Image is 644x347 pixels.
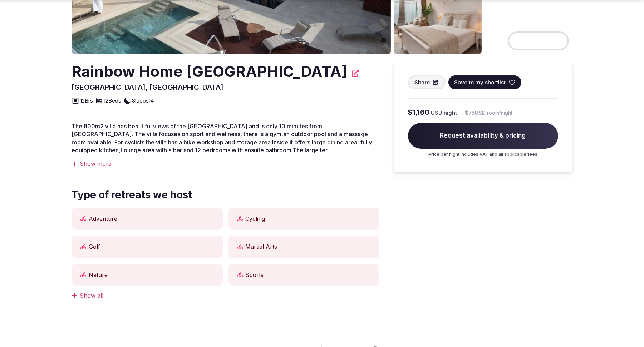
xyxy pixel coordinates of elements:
[104,97,122,104] span: 12 Beds
[454,79,506,86] span: Save to my shortlist
[460,109,462,116] div: |
[72,123,372,154] span: The 800m2 villa has beautiful views of the [GEOGRAPHIC_DATA] and is only 10 minutes from [GEOGRAP...
[132,97,154,104] span: Sleeps 14
[431,109,443,117] span: USD
[80,216,86,222] button: Active icon tooltip
[408,123,558,149] span: Request availability & pricing
[80,272,86,278] button: Active icon tooltip
[448,75,521,89] button: Save to my shortlist
[415,79,430,86] span: Share
[508,31,569,50] button: View all photos
[72,160,379,168] div: Show more
[237,244,243,250] button: Active icon tooltip
[237,216,243,222] button: Active icon tooltip
[80,244,86,250] button: Active icon tooltip
[444,109,457,117] span: night
[237,272,243,278] button: Active icon tooltip
[72,61,348,82] h2: Rainbow Home [GEOGRAPHIC_DATA]
[80,97,93,104] span: 12 Brs
[72,292,379,299] div: Show all
[408,107,430,117] span: $1,160
[408,75,446,89] button: Share
[72,83,224,91] span: [GEOGRAPHIC_DATA], [GEOGRAPHIC_DATA]
[72,188,379,202] span: Type of retreats we host
[408,152,558,158] p: Price per night includes VAT and all applicable fees
[487,109,513,117] span: room/night
[465,109,486,117] span: $75 USD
